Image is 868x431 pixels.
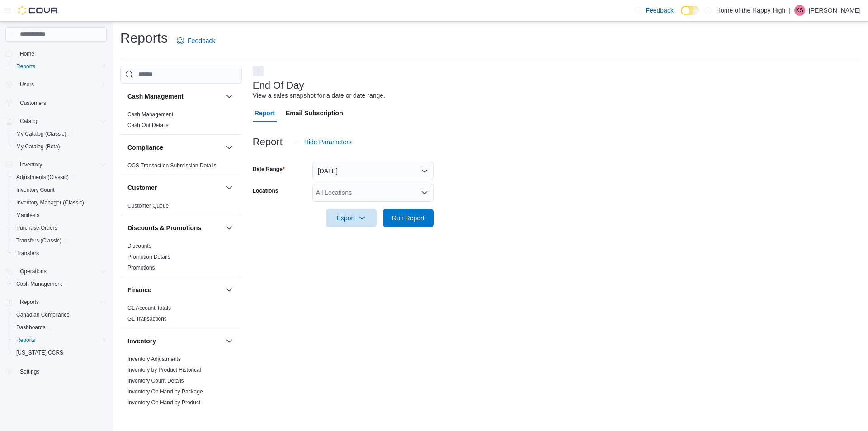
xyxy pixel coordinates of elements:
[2,265,110,278] button: Operations
[16,349,63,356] span: [US_STATE] CCRS
[127,264,155,271] span: Promotions
[9,247,110,260] button: Transfers
[127,223,201,232] h3: Discounts & Promotions
[13,347,67,358] a: [US_STATE] CCRS
[16,48,107,59] span: Home
[13,141,64,152] a: My Catalog (Beta)
[16,143,60,150] span: My Catalog (Beta)
[127,305,171,311] a: GL Account Totals
[9,334,110,346] button: Reports
[16,266,50,277] button: Operations
[681,6,700,15] input: Dark Mode
[421,189,428,196] button: Open list of options
[9,234,110,247] a: Transfers (Classic)
[16,297,42,308] button: Reports
[127,111,173,118] span: Cash Management
[120,241,242,277] div: Discounts & Promotions
[13,322,56,333] a: Dashboards
[809,5,861,16] p: [PERSON_NAME]
[286,104,343,122] span: Email Subscription
[16,336,35,344] span: Reports
[127,399,200,406] span: Inventory On Hand by Product
[127,336,222,346] button: Inventory
[127,111,173,118] a: Cash Management
[127,377,184,384] span: Inventory Count Details
[253,66,264,76] button: Next
[331,209,371,227] span: Export
[13,279,66,289] a: Cash Management
[16,266,107,277] span: Operations
[9,222,110,234] button: Purchase Orders
[16,311,70,318] span: Canadian Compliance
[383,209,434,227] button: Run Report
[127,92,222,101] button: Cash Management
[16,130,73,137] span: My Catalog (Classic)
[16,98,50,109] a: Customers
[127,92,184,101] h3: Cash Management
[9,184,110,196] button: Inventory Count
[13,347,107,358] span: Washington CCRS
[13,335,39,346] a: Reports
[304,137,352,147] span: Hide Parameters
[13,235,107,246] span: Transfers (Classic)
[9,308,110,321] button: Canadian Compliance
[127,253,170,260] span: Promotion Details
[9,140,110,153] button: My Catalog (Beta)
[16,324,52,331] span: Dashboards
[9,171,110,184] a: Adjustments (Classic)
[13,197,94,208] a: Inventory Manager (Classic)
[253,137,283,147] h3: Report
[127,242,151,250] span: Discounts
[127,285,222,294] button: Finance
[13,248,42,259] a: Transfers
[127,304,171,312] span: GL Account Totals
[13,309,107,320] span: Canadian Compliance
[16,79,107,90] span: Users
[127,122,169,129] span: Cash Out Details
[20,161,42,168] span: Inventory
[2,78,110,91] button: Users
[13,185,107,195] span: Inventory Count
[127,336,156,346] h3: Inventory
[224,182,235,193] button: Customer
[13,223,61,233] a: Purchase Orders
[9,209,110,222] button: Manifests
[16,212,39,219] span: Manifests
[13,210,107,221] span: Manifests
[253,166,285,173] label: Date Range
[16,224,57,232] span: Purchase Orders
[127,316,167,322] a: GL Transactions
[120,29,168,47] h1: Reports
[681,15,681,16] span: Dark Mode
[16,366,43,377] a: Settings
[127,162,217,169] a: OCS Transaction Submission Details
[224,91,235,102] button: Cash Management
[9,278,110,290] button: Cash Management
[16,116,42,127] button: Catalog
[13,248,107,259] span: Transfers
[173,32,219,50] a: Feedback
[13,235,72,246] a: Transfers (Classic)
[120,109,242,134] div: Cash Management
[646,6,673,15] span: Feedback
[255,104,275,122] span: Report
[2,158,110,171] button: Inventory
[18,6,59,15] img: Cova
[13,197,107,208] span: Inventory Manager (Classic)
[13,335,107,346] span: Reports
[2,365,110,378] button: Settings
[392,213,425,223] span: Run Report
[127,356,181,362] a: Inventory Adjustments
[716,5,785,16] p: Home of the Happy High
[631,1,677,19] a: Feedback
[253,91,385,100] div: View a sales snapshot for a date or date range.
[16,174,75,181] span: Adjustments (Classic)
[16,297,107,308] span: Reports
[13,322,107,333] span: Dashboards
[16,365,107,377] span: Settings
[127,202,169,209] span: Customer Queue
[9,128,110,140] a: My Catalog (Classic)
[13,185,58,195] a: Inventory Count
[16,116,107,127] span: Catalog
[13,210,43,221] a: Manifests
